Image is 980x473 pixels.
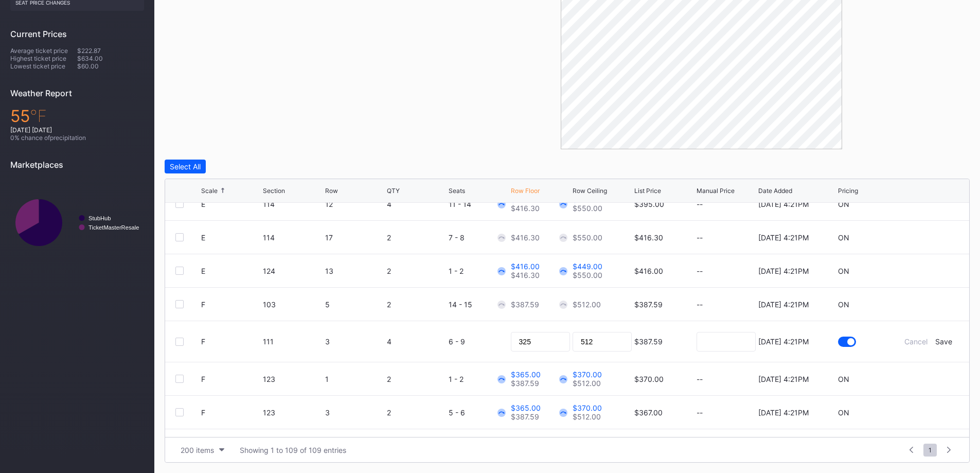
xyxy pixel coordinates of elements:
div: 3 [325,337,384,346]
div: $370.00 [573,370,602,379]
div: [DATE] 4:21PM [758,267,809,275]
div: Showing 1 to 109 of 109 entries [240,446,346,454]
div: Cancel [904,337,928,346]
div: Marketplaces [10,160,144,170]
div: $387.59 [511,412,541,421]
div: -- [697,233,756,242]
div: $449.00 [573,262,602,271]
div: F [201,375,205,383]
span: 1 [923,444,937,457]
div: $387.59 [634,300,663,309]
div: [DATE] 4:21PM [758,300,809,309]
div: E [201,267,205,275]
div: 13 [325,267,384,275]
div: Highest ticket price [10,55,77,62]
div: $416.30 [511,233,540,242]
div: $512.00 [573,379,602,388]
div: 1 [325,375,384,383]
div: QTY [387,187,400,195]
div: [DATE] 4:21PM [758,408,809,417]
div: 200 items [181,446,214,454]
div: $550.00 [573,233,602,242]
div: ON [838,233,849,242]
div: Date Added [758,187,792,195]
div: ON [838,375,849,383]
div: F [201,300,205,309]
div: List Price [634,187,661,195]
div: Current Prices [10,29,144,39]
div: $634.00 [77,55,144,62]
div: 1 - 2 [449,375,508,383]
div: 124 [263,267,322,275]
div: 5 - 6 [449,408,508,417]
div: Scale [201,187,218,195]
div: $416.30 [511,204,541,213]
div: Row Ceiling [573,187,607,195]
div: -- [697,375,756,383]
div: Average ticket price [10,47,77,55]
div: ON [838,408,849,417]
div: $416.00 [634,267,663,275]
div: E [201,233,205,242]
div: 7 - 8 [449,233,508,242]
span: ℉ [30,106,47,126]
div: $416.00 [511,262,540,271]
div: 4 [387,337,446,346]
div: 2 [387,267,446,275]
div: -- [697,300,756,309]
div: $387.59 [634,337,663,346]
div: F [201,408,205,417]
div: $365.00 [511,370,541,379]
div: Seats [449,187,465,195]
div: [DATE] 4:21PM [758,337,809,346]
div: 114 [263,200,322,208]
div: 114 [263,233,322,242]
div: [DATE] 4:21PM [758,200,809,208]
div: 103 [263,300,322,309]
div: 0 % chance of precipitation [10,134,144,142]
div: ON [838,300,849,309]
div: [DATE] [DATE] [10,126,144,134]
div: 17 [325,233,384,242]
div: 2 [387,233,446,242]
div: $512.00 [573,412,602,421]
div: $222.87 [77,47,144,55]
div: $416.30 [634,233,663,242]
div: $550.00 [573,271,602,279]
button: Select All [165,160,206,173]
div: 11 - 14 [449,200,508,208]
div: 12 [325,200,384,208]
div: [DATE] 4:21PM [758,375,809,383]
div: $387.59 [511,379,541,388]
div: Pricing [838,187,858,195]
div: Row [325,187,338,195]
div: 55 [10,106,144,126]
div: 2 [387,300,446,309]
svg: Chart title [10,178,144,268]
div: $60.00 [77,62,144,70]
div: ON [838,200,849,208]
text: StubHub [88,215,111,221]
div: 1 - 2 [449,267,508,275]
div: 111 [263,337,322,346]
div: Section [263,187,285,195]
div: ON [838,267,849,275]
div: -- [697,267,756,275]
div: 2 [387,375,446,383]
div: Save [935,337,952,346]
div: Manual Price [697,187,735,195]
div: $395.00 [634,200,664,208]
div: 123 [263,375,322,383]
div: $365.00 [511,404,541,412]
div: [DATE] 4:21PM [758,233,809,242]
div: 3 [325,408,384,417]
div: Lowest ticket price [10,62,77,70]
div: 123 [263,408,322,417]
div: Row Floor [511,187,540,195]
div: 5 [325,300,384,309]
div: 2 [387,408,446,417]
div: F [201,337,205,346]
div: $512.00 [573,300,601,309]
div: $550.00 [573,204,602,213]
button: 200 items [175,443,229,457]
